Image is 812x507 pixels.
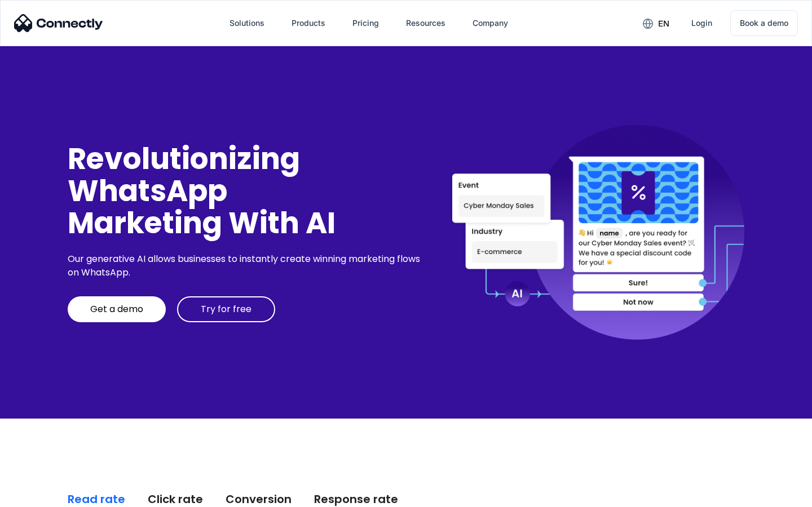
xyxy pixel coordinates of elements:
div: Try for free [201,304,251,315]
div: Click rate [148,491,203,507]
div: Revolutionizing WhatsApp Marketing With AI [68,143,424,239]
div: Response rate [314,491,398,507]
a: Pricing [343,10,388,37]
a: Book a demo [730,10,798,36]
div: Pricing [352,15,379,31]
a: Get a demo [68,296,166,322]
a: Try for free [177,296,275,322]
img: Connectly Logo [14,14,103,32]
a: Login [682,10,721,37]
div: Products [292,15,325,31]
div: Login [691,15,712,31]
div: Get a demo [90,304,143,315]
div: Resources [406,15,445,31]
div: Solutions [230,15,264,31]
div: Company [473,15,508,31]
div: Conversion [226,491,292,507]
div: Our generative AI allows businesses to instantly create winning marketing flows on WhatsApp. [68,252,424,279]
div: en [658,16,669,32]
div: Read rate [68,491,125,507]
